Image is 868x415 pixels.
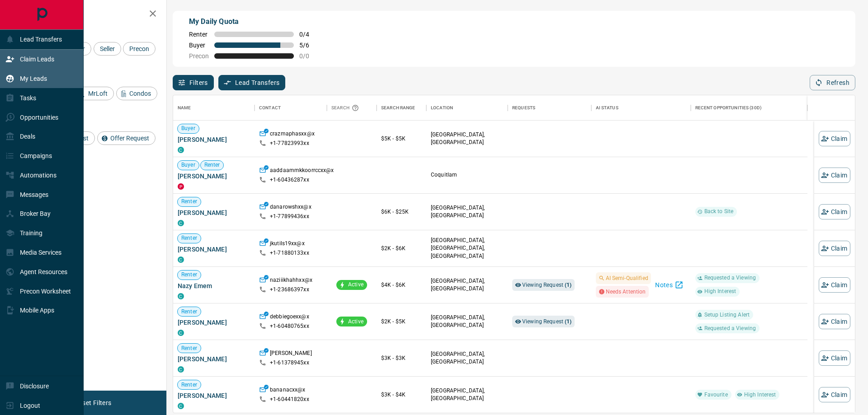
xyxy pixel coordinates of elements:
[565,282,571,288] strong: ( 1 )
[270,176,309,184] p: +1- 60436287xx
[381,135,422,143] p: $5K - $5K
[431,171,503,179] p: Coquitlam
[178,330,184,336] div: condos.ca
[270,240,305,249] p: jkutils19xx@x
[173,75,214,90] button: Filters
[178,125,199,132] span: Buyer
[270,167,334,176] p: aaddaammkkoorrccxx@x
[810,75,855,90] button: Refresh
[591,95,691,121] div: AI Status
[178,318,250,327] span: [PERSON_NAME]
[178,366,184,373] div: condos.ca
[178,245,250,254] span: [PERSON_NAME]
[431,314,503,329] p: [GEOGRAPHIC_DATA], [GEOGRAPHIC_DATA]
[381,281,422,289] p: $4K - $6K
[381,354,422,362] p: $3K - $3K
[431,131,503,146] p: [GEOGRAPHIC_DATA], [GEOGRAPHIC_DATA]
[819,204,850,219] button: Claim
[178,256,184,263] div: condos.ca
[701,288,740,295] span: High Interest
[653,278,686,292] button: Notes
[178,95,191,121] div: Name
[344,281,367,289] span: Active
[270,386,305,396] p: bananacxx@x
[178,220,184,226] div: condos.ca
[819,131,850,146] button: Claim
[270,313,309,322] p: debbiegoexx@x
[69,395,117,410] button: Reset Filters
[431,387,503,402] p: [GEOGRAPHIC_DATA], [GEOGRAPHIC_DATA]
[512,279,575,291] div: Viewing Request (1)
[819,277,850,293] button: Claim
[701,391,731,399] span: Favourite
[178,354,250,364] span: [PERSON_NAME]
[189,31,209,38] span: Renter
[377,95,426,121] div: Search Range
[116,87,157,100] div: Condos
[270,322,309,330] p: +1- 60480765xx
[270,203,311,213] p: danarowshxx@x
[522,282,572,288] span: Viewing Request
[107,135,152,142] span: Offer Request
[381,317,422,326] p: $2K - $5K
[819,350,850,366] button: Claim
[189,16,319,27] p: My Daily Quota
[270,350,312,359] p: [PERSON_NAME]
[522,318,572,325] span: Viewing Request
[29,9,157,20] h2: Filters
[381,95,415,121] div: Search Range
[173,95,255,121] div: Name
[431,277,503,293] p: [GEOGRAPHIC_DATA], [GEOGRAPHIC_DATA]
[331,95,361,121] div: Search
[426,95,508,121] div: Location
[189,52,209,60] span: Precon
[94,42,121,56] div: Seller
[299,42,319,49] span: 5 / 6
[819,314,850,329] button: Claim
[565,318,571,325] strong: ( 1 )
[178,345,201,352] span: Renter
[178,147,184,153] div: condos.ca
[512,95,535,121] div: Requests
[381,244,422,252] p: $2K - $6K
[97,45,118,52] span: Seller
[701,208,737,215] span: Back to Site
[85,90,111,97] span: MrLoft
[178,172,250,181] span: [PERSON_NAME]
[189,42,209,49] span: Buyer
[381,208,422,216] p: $6K - $25K
[123,42,156,56] div: Precon
[270,286,309,294] p: +1- 23686397xx
[819,387,850,402] button: Claim
[255,95,327,121] div: Contact
[201,161,224,169] span: Renter
[299,52,319,60] span: 0 / 0
[512,316,575,327] div: Viewing Request (1)
[270,276,312,286] p: naziiikhahhxx@x
[701,274,759,282] span: Requested a Viewing
[178,391,250,400] span: [PERSON_NAME]
[218,75,286,90] button: Lead Transfers
[695,95,762,121] div: Recent Opportunities (30d)
[508,95,591,121] div: Requests
[270,130,315,140] p: crazmaphasxx@x
[178,271,201,279] span: Renter
[270,140,309,147] p: +1- 77823993xx
[178,208,250,217] span: [PERSON_NAME]
[691,95,807,121] div: Recent Opportunities (30d)
[270,213,309,220] p: +1- 77899436xx
[819,168,850,183] button: Claim
[178,183,184,190] div: property.ca
[178,198,201,205] span: Renter
[431,204,503,219] p: [GEOGRAPHIC_DATA], [GEOGRAPHIC_DATA]
[431,237,503,260] p: [GEOGRAPHIC_DATA], [GEOGRAPHIC_DATA], [GEOGRAPHIC_DATA]
[178,135,250,144] span: [PERSON_NAME]
[606,274,648,283] span: AI Semi-Qualified
[259,95,281,121] div: Contact
[126,90,154,97] span: Condos
[97,131,156,145] div: Offer Request
[606,287,646,296] span: Needs Attention
[178,234,201,242] span: Renter
[596,95,618,121] div: AI Status
[431,95,453,121] div: Location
